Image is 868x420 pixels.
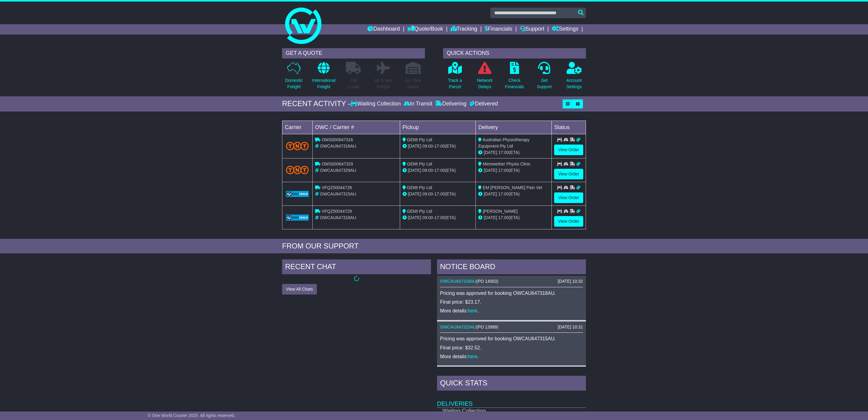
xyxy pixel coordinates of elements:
[408,144,421,148] span: [DATE]
[320,168,356,173] span: OWCAU647329AU
[558,279,583,284] div: [DATE] 10:32
[437,392,586,408] td: Deliveries
[440,290,583,296] p: Pricing was approved for booking OWCAU647318AU.
[403,191,473,197] div: - (ETA)
[566,62,582,93] a: AccountSettings
[286,166,309,174] img: TNT_Domestic.png
[552,24,578,35] a: Settings
[322,209,352,214] span: VFQZ50044729
[440,325,583,330] div: ( )
[552,121,586,134] td: Status
[407,185,432,190] span: GEMt Pty Ltd
[537,62,552,93] a: GetSupport
[484,150,497,155] span: [DATE]
[483,209,518,214] span: [PERSON_NAME]
[374,77,392,90] p: Air & Sea Freight
[554,169,583,179] a: View Order
[484,215,497,220] span: [DATE]
[282,259,431,276] div: RECENT CHAT
[286,142,309,150] img: TNT_Domestic.png
[346,77,361,90] p: Full Loads
[286,191,309,197] img: GetCarrierServiceLogo
[484,168,497,173] span: [DATE]
[320,144,356,148] span: OWCAU647316AU
[451,24,477,35] a: Tracking
[476,121,552,134] td: Delivery
[400,121,476,134] td: Pickup
[448,62,462,93] a: Track aParcel
[434,144,445,148] span: 17:00
[468,354,478,359] a: here
[484,192,497,196] span: [DATE]
[285,62,303,93] a: DomesticFreight
[468,101,498,107] div: Delivered
[312,62,336,93] a: InternationalFreight
[478,215,549,221] div: (ETA)
[437,376,586,392] div: Quick Stats
[322,185,352,190] span: VFQZ50044728
[498,150,509,155] span: 17:00
[282,48,425,58] div: GET A QUOTE
[148,413,235,418] span: © One World Courier 2025. All rights reserved.
[282,284,317,295] button: View All Chats
[408,168,421,173] span: [DATE]
[478,149,549,156] div: (ETA)
[437,259,586,276] div: NOTICE BOARD
[498,168,509,173] span: 17:00
[505,62,524,93] a: CheckFinancials
[407,209,432,214] span: GEMt Pty Ltd
[478,279,497,284] span: PO 14003
[407,137,432,142] span: GEMt Pty Ltd
[468,308,478,313] a: here
[440,336,583,342] p: Pricing was approved for booking OWCAU647315AU.
[478,167,549,174] div: (ETA)
[313,121,400,134] td: OWC / Carrier #
[537,77,552,90] p: Get Support
[422,192,433,196] span: 09:00
[477,77,492,90] p: Network Delays
[478,325,497,329] span: PO 13999
[312,77,335,90] p: International Freight
[477,62,493,93] a: NetworkDelays
[422,144,433,148] span: 09:00
[437,408,564,415] td: Waiting Collection
[282,242,586,251] div: FROM OUR SUPPORT
[567,77,582,90] p: Account Settings
[498,192,509,196] span: 17:00
[478,191,549,197] div: (ETA)
[554,192,583,203] a: View Order
[407,162,432,166] span: GEMt Pty Ltd
[448,77,462,90] p: Track a Parcel
[554,216,583,227] a: View Order
[520,24,544,35] a: Support
[440,325,476,329] a: OWCAU647315AU
[285,77,303,90] p: Domestic Freight
[443,48,586,58] div: QUICK ACTIONS
[402,101,434,107] div: In Transit
[422,215,433,220] span: 09:00
[478,137,529,148] span: Australian Physiotherapy Equipment Pty Ltd
[483,185,542,190] span: EM [PERSON_NAME] Pain Vet
[408,215,421,220] span: [DATE]
[350,101,402,107] div: Waiting Collection
[403,167,473,174] div: - (ETA)
[322,137,353,142] span: OWS000647316
[405,77,421,90] p: Air / Sea Depot
[434,192,445,196] span: 17:00
[403,215,473,221] div: - (ETA)
[434,215,445,220] span: 17:00
[422,168,433,173] span: 09:00
[440,279,476,284] a: OWCAU647318AU
[440,308,583,314] p: More details: .
[403,143,473,149] div: - (ETA)
[286,215,309,221] img: GetCarrierServiceLogo
[440,345,583,351] p: Final price: $32.52.
[485,24,512,35] a: Financials
[505,77,524,90] p: Check Financials
[483,162,531,166] span: Merewether Physio Clinic
[322,162,353,166] span: OWS000647329
[407,24,443,35] a: Quote/Book
[558,325,583,330] div: [DATE] 10:31
[320,192,356,196] span: OWCAU647315AU
[320,215,356,220] span: OWCAU647318AU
